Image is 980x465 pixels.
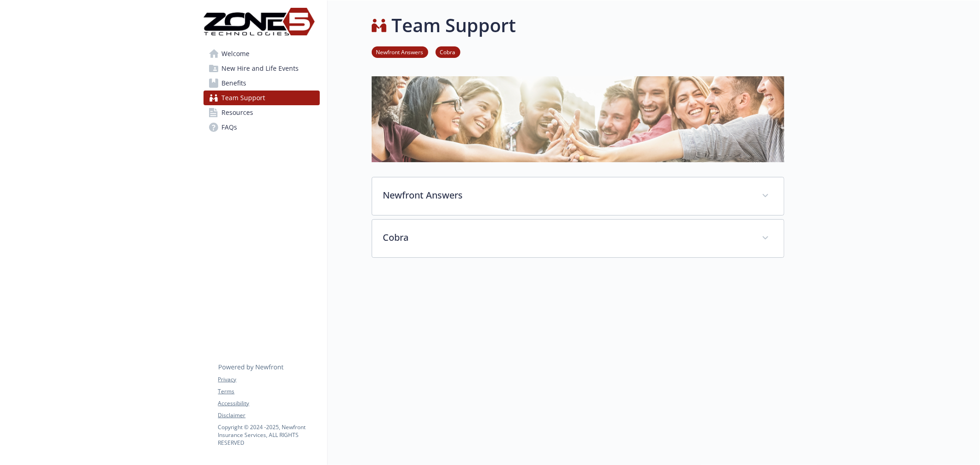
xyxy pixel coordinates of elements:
span: New Hire and Life Events [222,61,299,76]
a: Team Support [204,91,320,105]
span: Resources [222,105,254,120]
p: Copyright © 2024 - 2025 , Newfront Insurance Services, ALL RIGHTS RESERVED [218,423,319,447]
img: team support page banner [372,76,784,162]
a: Terms [218,387,319,396]
span: FAQs [222,120,238,135]
a: Welcome [204,46,320,61]
p: Newfront Answers [383,188,751,202]
p: Cobra [383,231,751,244]
a: Resources [204,105,320,120]
a: New Hire and Life Events [204,61,320,76]
a: Newfront Answers [372,47,428,56]
a: Disclaimer [218,411,319,420]
a: Accessibility [218,399,319,408]
span: Team Support [222,91,266,105]
h1: Team Support [392,11,516,39]
div: Cobra [372,220,784,257]
span: Benefits [222,76,247,91]
div: Newfront Answers [372,177,784,215]
a: Benefits [204,76,320,91]
a: FAQs [204,120,320,135]
a: Cobra [436,47,460,56]
span: Welcome [222,46,250,61]
a: Privacy [218,375,319,384]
